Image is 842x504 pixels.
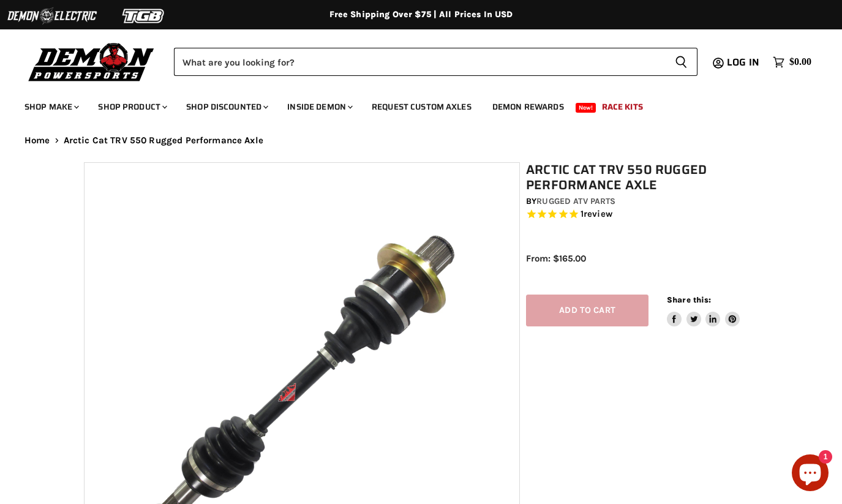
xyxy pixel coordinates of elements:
[665,48,697,76] button: Search
[89,94,175,119] a: Shop Product
[667,295,711,304] span: Share this:
[526,253,586,264] span: From: $165.00
[24,40,159,83] img: Demon Powersports
[64,135,263,146] span: Arctic Cat TRV 550 Rugged Performance Axle
[15,94,86,119] a: Shop Make
[526,208,764,221] span: Rated 5.0 out of 5 stars 1 reviews
[526,195,764,208] div: by
[593,94,652,119] a: Race Kits
[584,209,612,220] span: review
[721,57,767,68] a: Log in
[727,55,759,70] span: Log in
[576,103,596,113] span: New!
[177,94,276,119] a: Shop Discounted
[526,162,764,193] h1: Arctic Cat TRV 550 Rugged Performance Axle
[15,89,808,119] ul: Main menu
[767,53,818,71] a: $0.00
[24,135,50,146] a: Home
[581,209,612,220] span: 1 reviews
[278,94,360,119] a: Inside Demon
[667,295,740,327] aside: Share this:
[536,196,615,206] a: Rugged ATV Parts
[174,48,697,76] form: Product
[788,454,832,494] inbox-online-store-chat: Shopify online store chat
[789,56,811,68] span: $0.00
[174,48,665,76] input: Search
[483,94,573,119] a: Demon Rewards
[363,94,481,119] a: Request Custom Axles
[98,4,190,28] img: TGB Logo 2
[6,4,98,28] img: Demon Electric Logo 2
